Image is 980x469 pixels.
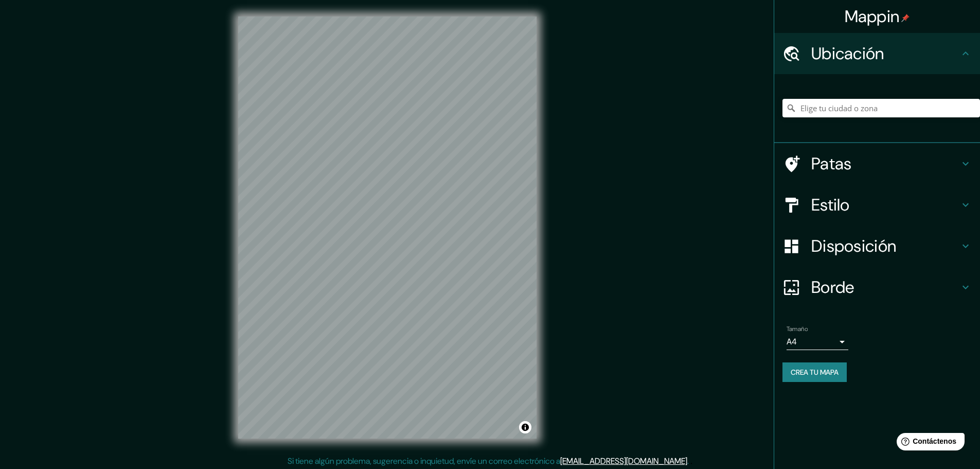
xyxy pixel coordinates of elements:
[782,362,847,382] button: Crea tu mapa
[774,143,980,184] div: Patas
[774,225,980,267] div: Disposición
[690,455,692,466] font: .
[811,276,854,298] font: Borde
[811,194,850,216] font: Estilo
[888,429,969,458] iframe: Lanzador de widgets de ayuda
[901,14,910,22] img: pin-icon.png
[811,153,852,175] font: Patas
[791,368,839,377] font: Crea tu mapa
[774,184,980,225] div: Estilo
[811,235,896,257] font: Disposición
[560,456,687,466] a: [EMAIL_ADDRESS][DOMAIN_NAME]
[288,456,560,466] font: Si tiene algún problema, sugerencia o inquietud, envíe un correo electrónico a
[782,99,980,117] input: Elige tu ciudad o zona
[238,16,537,439] canvas: Mapa
[689,455,690,466] font: .
[787,334,848,350] div: A4
[774,267,980,308] div: Borde
[774,33,980,74] div: Ubicación
[811,43,884,64] font: Ubicación
[845,6,900,27] font: Mappin
[787,336,797,347] font: A4
[787,325,808,333] font: Tamaño
[519,421,531,433] button: Activar o desactivar atribución
[687,456,689,466] font: .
